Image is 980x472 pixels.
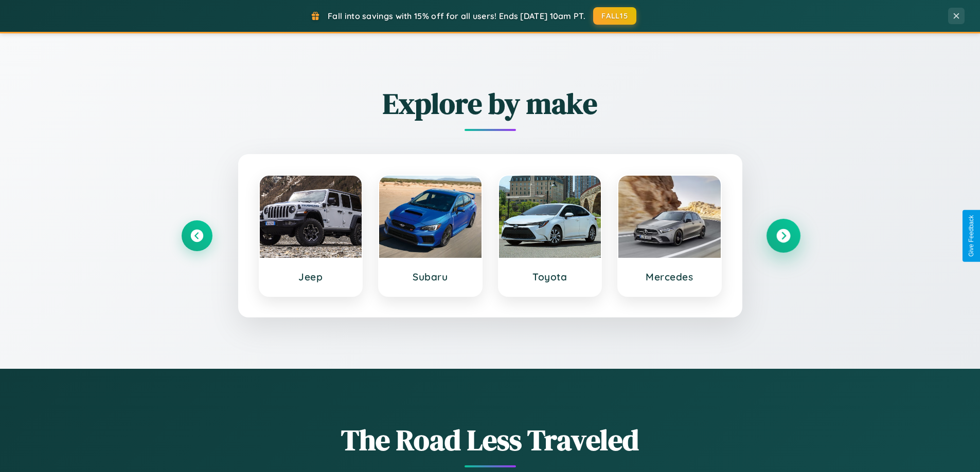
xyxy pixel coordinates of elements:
[593,7,636,25] button: FALL15
[328,11,585,21] span: Fall into savings with 15% off for all users! Ends [DATE] 10am PT.
[968,215,975,257] div: Give Feedback
[509,271,591,283] h3: Toyota
[389,271,471,283] h3: Subaru
[629,271,710,283] h3: Mercedes
[270,271,352,283] h3: Jeep
[182,420,799,460] h1: The Road Less Traveled
[182,84,799,123] h2: Explore by make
